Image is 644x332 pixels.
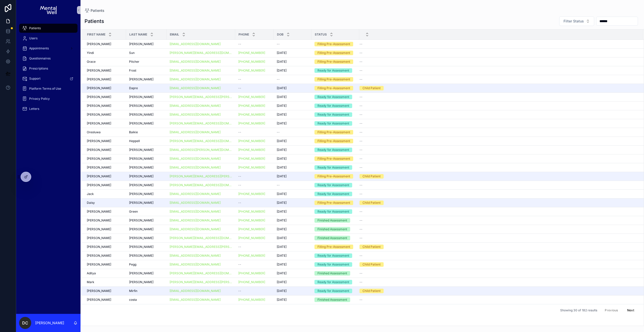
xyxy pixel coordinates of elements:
a: [EMAIL_ADDRESS][DOMAIN_NAME] [170,157,232,161]
span: -- [359,113,363,117]
a: [EMAIL_ADDRESS][DOMAIN_NAME] [170,42,232,46]
a: Ready for Assessment [314,148,356,152]
div: Ready for Assessment [317,183,349,187]
a: Filling Pre-Assessment [314,139,356,143]
span: -- [238,183,241,187]
div: Ready for Assessment [317,95,349,99]
a: -- [359,148,637,152]
a: [EMAIL_ADDRESS][DOMAIN_NAME] [170,157,221,161]
span: Yindi [87,51,94,55]
span: [PERSON_NAME] [87,121,111,125]
span: [PERSON_NAME] [87,210,111,214]
a: [EMAIL_ADDRESS][DOMAIN_NAME] [170,77,221,81]
span: Jack [87,192,94,196]
a: Dapre [129,86,164,90]
div: Filling Pre-Assessment [317,156,350,161]
a: [EMAIL_ADDRESS][DOMAIN_NAME] [170,130,232,134]
a: [PERSON_NAME] [87,183,123,187]
span: [PERSON_NAME] [129,148,153,152]
a: [EMAIL_ADDRESS][DOMAIN_NAME] [170,113,221,117]
span: [PERSON_NAME] [129,165,153,170]
a: Filling Pre-Assessment [314,59,356,64]
a: [DATE] [277,148,308,152]
span: -- [277,77,280,81]
a: [EMAIL_ADDRESS][DOMAIN_NAME] [170,192,232,196]
a: Baikie [129,130,164,134]
button: Select Button [559,16,594,26]
a: [PHONE_NUMBER] [238,113,265,117]
a: -- [238,42,271,46]
a: -- [359,130,637,134]
a: -- [359,77,637,81]
a: [PERSON_NAME] [129,77,164,81]
a: [EMAIL_ADDRESS][DOMAIN_NAME] [170,69,221,73]
div: Child Patient [363,86,381,90]
span: [DATE] [277,139,287,143]
a: [PERSON_NAME] [87,113,123,117]
a: [EMAIL_ADDRESS][DOMAIN_NAME] [170,60,221,64]
a: [PERSON_NAME][EMAIL_ADDRESS][DOMAIN_NAME] [170,121,232,125]
span: -- [359,148,363,152]
a: [DATE] [277,174,308,178]
span: -- [359,157,363,161]
a: Yindi [87,51,123,55]
a: [PHONE_NUMBER] [238,139,271,143]
span: Oreoluwa [87,130,101,134]
a: Privacy Policy [19,94,77,103]
a: -- [238,183,271,187]
a: [EMAIL_ADDRESS][DOMAIN_NAME] [170,210,232,214]
span: -- [359,60,363,64]
span: -- [359,51,363,55]
span: [PERSON_NAME] [87,42,111,46]
a: -- [359,165,637,170]
a: [DATE] [277,165,308,170]
a: [EMAIL_ADDRESS][DOMAIN_NAME] [170,69,232,73]
a: Platform Terms of Use [19,84,77,93]
a: [DATE] [277,201,308,205]
a: [PERSON_NAME] [87,121,123,125]
a: Ready for Assessment [314,68,356,73]
div: Ready for Assessment [317,192,349,196]
span: Filter Status [563,19,584,24]
a: [PERSON_NAME] [87,69,123,73]
span: [PERSON_NAME] [87,69,111,73]
span: Grace [87,60,96,64]
a: [PHONE_NUMBER] [238,95,265,99]
a: [PHONE_NUMBER] [238,69,271,73]
a: [PERSON_NAME][EMAIL_ADDRESS][DOMAIN_NAME] [170,183,232,187]
a: [DATE] [277,60,308,64]
a: [DATE] [277,157,308,161]
span: Baikie [129,130,138,134]
a: -- [359,139,637,143]
a: [EMAIL_ADDRESS][DOMAIN_NAME] [170,86,221,90]
a: Daisy [87,201,123,205]
a: [PERSON_NAME][EMAIL_ADDRESS][PERSON_NAME][DOMAIN_NAME] [170,174,232,178]
a: [PHONE_NUMBER] [238,192,271,196]
a: Ready for Assessment [314,192,356,196]
a: -- [359,121,637,125]
a: -- [359,60,637,64]
a: [PHONE_NUMBER] [238,157,265,161]
img: App logo [40,6,56,14]
a: -- [359,51,637,55]
span: Patients [91,8,104,13]
a: Filling Pre-Assessment [314,51,356,55]
a: [PERSON_NAME] [129,165,164,170]
a: [DATE] [277,51,308,55]
a: [PHONE_NUMBER] [238,60,265,64]
a: [DATE] [277,69,308,73]
a: Child Patient [359,174,637,179]
a: [PHONE_NUMBER] [238,69,265,73]
span: Green [129,210,138,214]
a: -- [277,130,308,134]
a: [PERSON_NAME] [129,201,164,205]
span: [PERSON_NAME] [87,104,111,108]
a: [PHONE_NUMBER] [238,148,271,152]
span: [DATE] [277,201,287,205]
a: [EMAIL_ADDRESS][DOMAIN_NAME] [170,42,221,46]
a: Filling Pre-Assessment [314,77,356,82]
a: Ready for Assessment [314,121,356,126]
div: Child Patient [363,174,381,179]
span: [DATE] [277,121,287,125]
a: [EMAIL_ADDRESS][DOMAIN_NAME] [170,201,232,205]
